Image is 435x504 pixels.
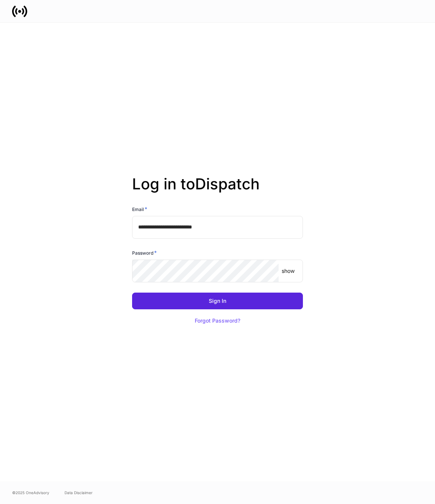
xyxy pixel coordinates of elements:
[132,249,157,257] h6: Password
[65,490,93,496] a: Data Disclaimer
[132,175,303,205] h2: Log in to Dispatch
[12,490,49,496] span: © 2025 OneAdvisory
[195,318,240,323] div: Forgot Password?
[185,312,250,329] button: Forgot Password?
[132,293,303,309] button: Sign In
[132,205,147,213] h6: Email
[282,267,295,275] p: show
[209,298,226,304] div: Sign In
